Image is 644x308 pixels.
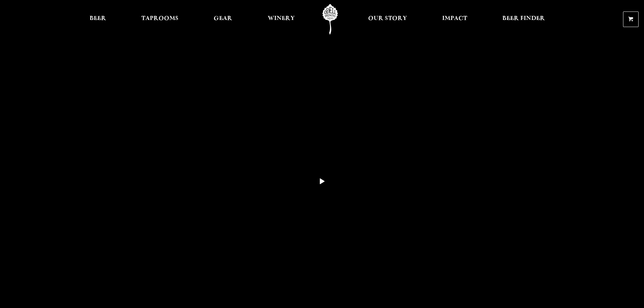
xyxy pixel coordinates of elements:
[502,16,545,21] span: Beer Finder
[442,16,467,21] span: Impact
[209,4,237,34] a: Gear
[214,16,232,21] span: Gear
[317,4,343,34] a: Odell Home
[368,16,407,21] span: Our Story
[364,4,411,34] a: Our Story
[268,16,295,21] span: Winery
[498,4,549,34] a: Beer Finder
[90,16,106,21] span: Beer
[85,4,111,34] a: Beer
[141,16,178,21] span: Taprooms
[438,4,472,34] a: Impact
[263,4,299,34] a: Winery
[137,4,183,34] a: Taprooms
